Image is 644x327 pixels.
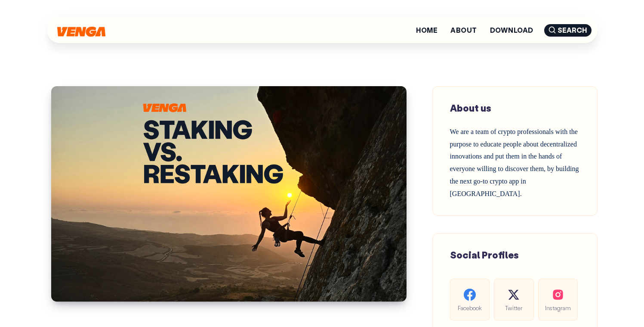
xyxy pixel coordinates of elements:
[457,303,483,313] span: Facebook
[57,27,105,37] img: Venga Blog
[416,27,438,34] a: Home
[450,27,477,34] a: About
[51,86,407,302] img: Crypto Staking vs. Restaking: What’s the Difference?
[501,303,527,313] span: Twitter
[494,279,533,321] a: Twitter
[450,128,579,197] span: We are a team of crypto professionals with the purpose to educate people about decentralized inno...
[545,303,571,313] span: Instagram
[490,27,533,34] a: Download
[450,102,491,114] span: About us
[544,24,592,37] span: Search
[450,249,519,261] span: Social Profiles
[450,279,490,321] a: Facebook
[538,279,578,321] a: Instagram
